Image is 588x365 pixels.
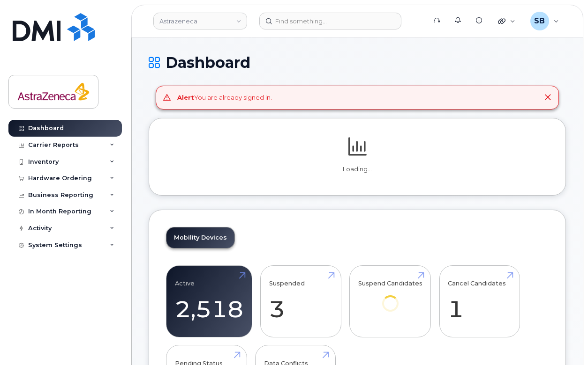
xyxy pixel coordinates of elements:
h1: Dashboard [149,54,566,71]
a: Cancel Candidates 1 [448,270,511,332]
a: Suspended 3 [269,270,332,332]
a: Suspend Candidates [358,270,422,324]
p: Loading... [166,165,549,174]
a: Mobility Devices [166,227,234,248]
a: Active 2,518 [175,270,243,332]
strong: Alert [177,94,194,101]
div: You are already signed in. [177,93,272,102]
